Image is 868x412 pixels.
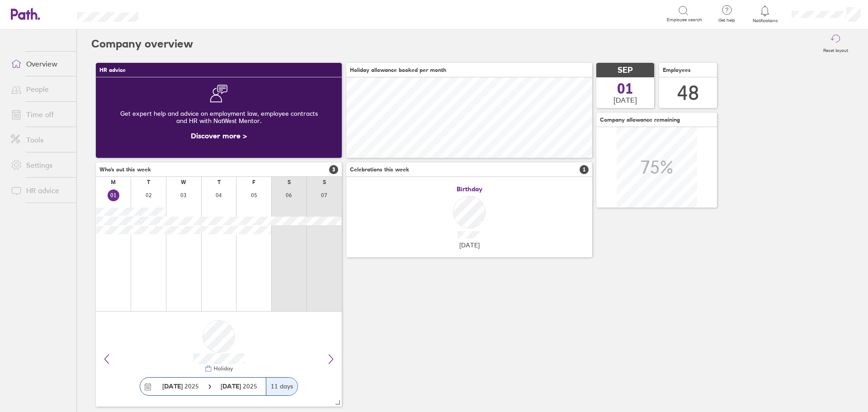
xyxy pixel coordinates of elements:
span: Birthday [457,185,482,193]
a: Tools [4,131,76,149]
span: Employee search [667,17,702,23]
a: People [4,80,76,98]
span: 2025 [162,383,199,390]
div: 11 days [266,378,297,395]
a: Settings [4,156,76,174]
div: S [323,179,326,185]
a: HR advice [4,181,76,199]
span: 3 [329,165,338,174]
div: Search [163,9,186,18]
div: S [288,179,291,185]
button: Reset layout [818,29,854,58]
span: Who's out this week [99,166,151,173]
span: 2025 [221,383,257,390]
div: Holiday [212,365,233,372]
div: F [252,179,255,185]
span: Employees [663,67,691,73]
a: Notifications [750,5,780,24]
span: HR advice [99,67,126,73]
span: 1 [580,165,589,174]
span: Get help [712,18,741,23]
span: Notifications [750,18,780,24]
div: T [147,179,150,185]
a: Time off [4,105,76,123]
h2: Company overview [91,29,193,58]
strong: [DATE] [221,382,243,390]
label: Reset layout [818,45,854,53]
span: Company allowance remaining [600,117,680,123]
a: Overview [4,55,76,73]
span: 01 [617,81,633,96]
strong: [DATE] [162,382,183,390]
div: W [181,179,186,185]
span: [DATE] [613,96,637,104]
span: [DATE] [459,242,480,249]
div: Get expert help and advice on employment law, employee contracts and HR with NatWest Mentor. [103,103,335,132]
a: Discover more > [191,131,247,140]
div: T [217,179,221,185]
div: M [111,179,116,185]
span: Holiday allowance booked per month [350,67,446,73]
div: 48 [677,81,699,104]
span: Celebrations this week [350,166,409,173]
span: SEP [618,66,633,75]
